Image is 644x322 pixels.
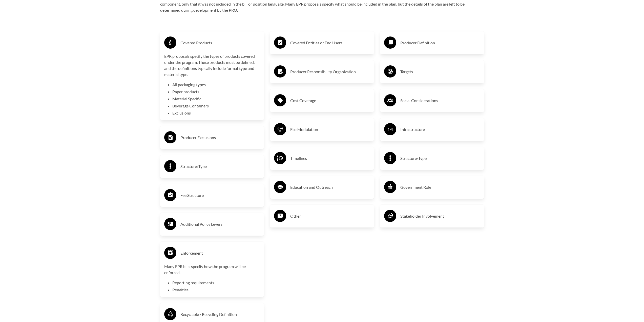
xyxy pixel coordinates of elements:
[164,53,260,78] p: EPR proposals specify the types of products covered under the program. These products must be def...
[290,154,370,162] h3: Timelines
[172,96,260,102] li: Material Specific
[180,134,260,142] h3: Producer Exclusions
[180,162,260,171] h3: Structure/Type
[400,154,480,162] h3: Structure/Type
[180,39,260,47] h3: Covered Products
[290,125,370,134] h3: Eco Modulation
[400,125,480,134] h3: Infrastructure
[180,249,260,257] h3: Enforcement
[400,68,480,76] h3: Targets
[172,280,260,286] li: Reporting requirements
[400,183,480,191] h3: Government Role
[180,310,260,318] h3: Recyclable / Recycling Definition
[172,89,260,95] li: Paper products
[290,68,370,76] h3: Producer Responsibility Organization
[400,212,480,220] h3: Stakeholder Involvement
[290,97,370,105] h3: Cost Coverage
[180,191,260,199] h3: Fee Structure
[290,212,370,220] h3: Other
[172,82,260,88] li: All packaging types
[290,39,370,47] h3: Covered Entities or End Users
[172,110,260,116] li: Exclusions
[290,183,370,191] h3: Education and Outreach
[172,287,260,293] li: Penalties
[172,103,260,109] li: Beverage Containers
[400,39,480,47] h3: Producer Definition
[164,263,260,276] p: Many EPR bills specify how the program will be enforced.
[180,220,260,228] h3: Additional Policy Levers
[400,97,480,105] h3: Social Considerations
